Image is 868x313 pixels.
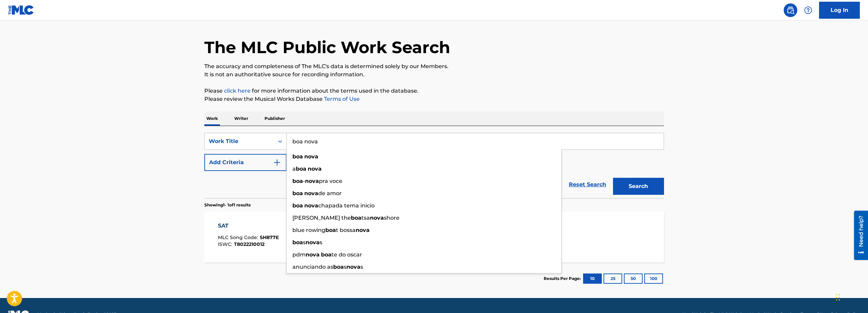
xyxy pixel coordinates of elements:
[360,264,363,270] span: s
[320,239,322,246] span: s
[346,264,360,270] strong: nova
[292,166,296,172] span: a
[323,96,360,102] a: Terms of Use
[370,215,384,221] strong: nova
[344,264,346,270] span: s
[351,215,361,221] strong: boa
[308,166,322,172] strong: nova
[331,251,362,258] span: te do oscar
[319,178,342,184] span: pra voce
[836,287,840,308] div: Drag
[292,190,303,197] strong: boa
[292,215,351,221] span: [PERSON_NAME] the
[644,273,663,284] button: 100
[218,234,260,240] span: MLC Song Code :
[204,37,450,58] h1: The MLC Public Work Search
[292,239,303,246] strong: boa
[321,251,331,258] strong: boa
[565,177,610,192] a: Reset Search
[204,87,664,95] p: Please for more information about the terms used in the database.
[204,154,287,171] button: Add Criteria
[292,264,333,270] span: anunciando as
[304,190,318,197] strong: nova
[8,5,34,15] img: MLC Logo
[356,227,370,233] strong: nova
[292,178,303,184] strong: boa
[204,202,251,208] p: Showing 1 - 1 of 1 results
[801,3,815,17] div: Help
[786,6,795,14] img: search
[292,153,303,160] strong: boa
[296,166,306,172] strong: boa
[306,239,320,246] strong: nova
[305,178,319,184] strong: nova
[318,190,342,197] span: de amor
[336,227,356,233] span: t bossa
[260,234,279,240] span: SH877E
[292,227,325,233] span: blue rowing
[209,137,270,145] div: Work Title
[834,280,868,313] iframe: Chat Widget
[204,62,664,71] p: The accuracy and completeness of The MLC's data is determined solely by our Members.
[204,95,664,103] p: Please review the Musical Works Database
[304,153,318,160] strong: nova
[603,273,622,284] button: 25
[204,111,220,126] p: Work
[303,178,305,184] span: -
[333,264,344,270] strong: boa
[325,227,336,233] strong: boa
[204,71,664,79] p: It is not an authoritative source for recording information.
[613,178,664,195] button: Search
[306,251,320,258] strong: nova
[7,5,17,36] div: Need help?
[224,88,251,94] a: click here
[819,2,860,19] a: Log In
[583,273,602,284] button: 10
[303,239,306,246] span: s
[262,111,287,126] p: Publisher
[218,241,234,247] span: ISWC :
[234,241,265,247] span: T8022210012
[624,273,643,284] button: 50
[218,222,279,230] div: SAT
[544,276,582,282] p: Results Per Page:
[384,215,399,221] span: shore
[273,158,281,167] img: 9d2ae6d4665cec9f34b9.svg
[318,202,375,209] span: chapada tema inicio
[849,211,868,260] iframe: Resource Center
[204,133,664,198] form: Search Form
[232,111,250,126] p: Writer
[784,3,797,17] a: Public Search
[292,251,306,258] span: pdm
[304,202,318,209] strong: nova
[204,212,664,263] a: SATMLC Song Code:SH877EISWC:T8022210012Writers (1)[PERSON_NAME]Recording Artists (36)[PERSON_NAME...
[292,202,303,209] strong: boa
[804,6,812,14] img: help
[361,215,370,221] span: tsa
